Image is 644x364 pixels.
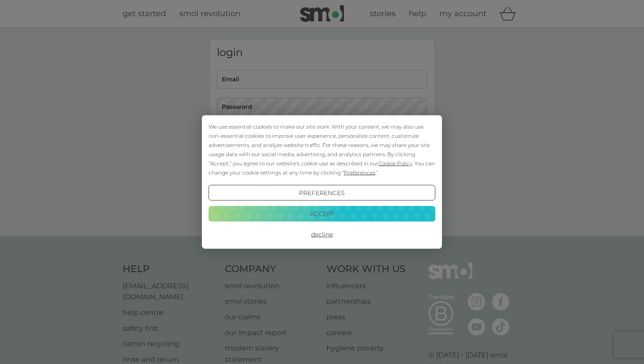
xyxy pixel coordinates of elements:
[202,115,442,249] div: Cookie Consent Prompt
[209,227,435,242] button: Decline
[344,169,375,176] span: Preferences
[209,206,435,221] button: Accept
[209,122,435,177] div: We use essential cookies to make our site work. With your consent, we may also use non-essential ...
[379,160,412,167] span: Cookie Policy
[209,185,435,201] button: Preferences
